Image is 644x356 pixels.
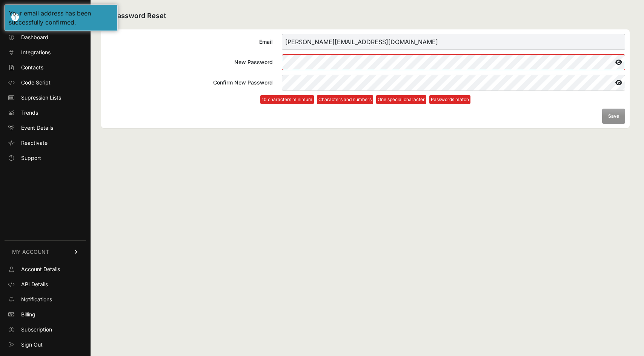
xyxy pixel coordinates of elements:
[5,263,86,275] a: Account Details
[21,341,43,348] span: Sign Out
[5,92,86,104] a: Supression Lists
[282,54,625,70] input: New Password
[21,124,53,132] span: Event Details
[21,265,60,273] span: Account Details
[106,58,273,66] div: New Password
[21,109,38,117] span: Trends
[5,31,86,43] a: Dashboard
[5,339,86,351] a: Sign Out
[5,308,86,321] a: Billing
[21,154,41,162] span: Support
[5,137,86,149] a: Reactivate
[429,95,470,104] li: Passwords match
[282,75,625,91] input: Confirm New Password
[317,95,373,104] li: Characters and numbers
[21,311,35,318] span: Billing
[21,64,43,71] span: Contacts
[5,152,86,164] a: Support
[21,49,51,56] span: Integrations
[106,38,273,46] div: Email
[21,79,51,86] span: Code Script
[5,293,86,305] a: Notifications
[5,278,86,290] a: API Details
[5,77,86,89] a: Code Script
[5,46,86,58] a: Integrations
[5,240,86,263] a: MY ACCOUNT
[21,281,48,288] span: API Details
[21,94,61,101] span: Supression Lists
[101,11,630,22] h2: Password Reset
[21,34,48,41] span: Dashboard
[9,9,114,27] div: Your email address has been successfully confirmed.
[21,139,48,147] span: Reactivate
[260,95,314,104] li: 10 characters minimum
[5,107,86,119] a: Trends
[21,326,52,333] span: Subscription
[12,248,49,256] span: MY ACCOUNT
[376,95,426,104] li: One special character
[5,61,86,74] a: Contacts
[5,122,86,134] a: Event Details
[5,324,86,336] a: Subscription
[106,79,273,86] div: Confirm New Password
[21,296,52,303] span: Notifications
[282,34,625,50] input: Email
